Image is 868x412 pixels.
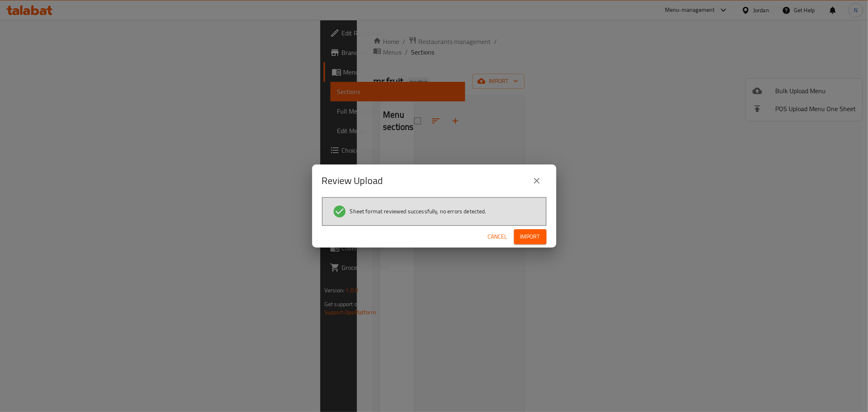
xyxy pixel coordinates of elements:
[514,229,547,244] button: Import
[322,174,383,187] h2: Review Upload
[488,232,507,242] span: Cancel
[520,232,540,242] span: Import
[485,229,511,244] button: Cancel
[527,171,547,191] button: close
[350,207,486,215] span: Sheet format reviewed successfully, no errors detected.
